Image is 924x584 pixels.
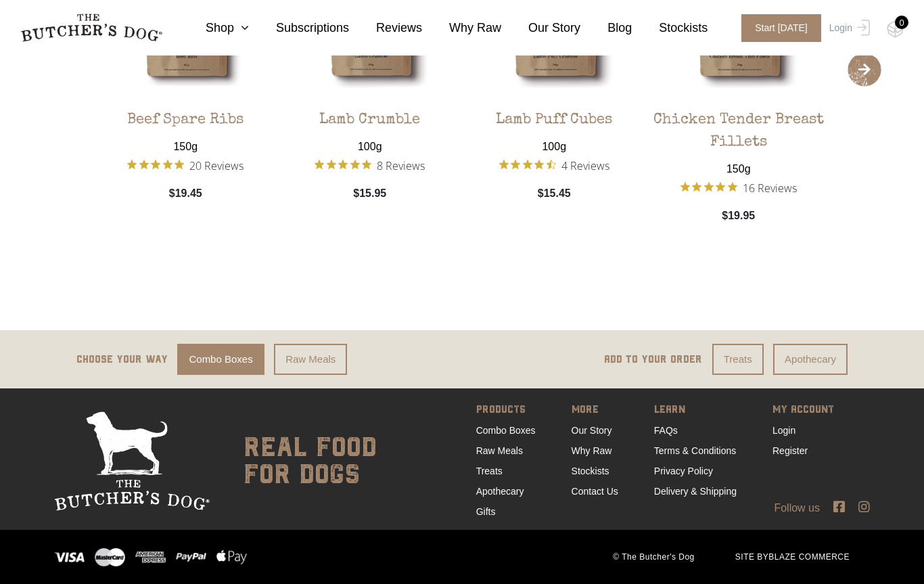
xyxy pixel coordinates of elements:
span: MY ACCOUNT [772,401,834,420]
p: ADD TO YOUR ORDER [604,351,702,367]
a: Login [772,425,795,436]
span: $19.45 [169,185,202,202]
a: Register [772,445,808,456]
a: FAQs [654,425,678,436]
span: 100g [351,132,389,155]
span: Previous [43,53,76,87]
img: TBD_Cart-Empty.png [887,20,904,38]
a: Reviews [349,19,422,37]
a: Combo Boxes [177,344,264,376]
a: Shop [179,19,249,37]
div: Chicken Tender Breast Fillets [650,99,828,154]
span: 20 Reviews [189,155,244,175]
button: Rated 4.9 out of 5 stars from 20 reviews. Jump to reviews. [127,155,244,175]
a: Why Raw [422,19,501,37]
a: Login [826,14,870,42]
span: LEARN [654,401,737,420]
span: $15.95 [353,185,386,202]
span: Next [848,53,881,87]
a: Start [DATE] [728,14,826,42]
a: Treats [476,466,503,476]
a: Apothecary [476,486,524,497]
div: Lamb Puff Cubes [496,99,612,132]
a: Apothecary [773,344,848,376]
a: Our Story [501,19,580,37]
div: Lamb Crumble [319,99,420,132]
a: Raw Meals [274,344,347,376]
span: MORE [572,401,618,420]
a: Privacy Policy [654,466,713,476]
a: Treats [712,344,764,376]
button: Rated 4.9 out of 5 stars from 8 reviews. Jump to reviews. [315,155,425,175]
span: 150g [166,132,204,155]
span: 150g [720,154,758,177]
a: Stockists [572,466,609,476]
p: Choose your way [76,351,168,367]
a: Why Raw [572,445,612,456]
a: Gifts [476,506,496,517]
a: Raw Meals [476,445,523,456]
span: SITE BY [715,551,870,563]
span: 8 Reviews [377,155,425,175]
span: 4 Reviews [561,155,609,175]
a: Subscriptions [249,19,349,37]
span: $15.45 [538,185,571,202]
button: Rated 4.5 out of 5 stars from 4 reviews. Jump to reviews. [499,155,609,175]
span: $19.95 [722,208,755,224]
span: 16 Reviews [743,177,797,198]
div: real food for dogs [230,411,377,510]
span: 100g [535,132,573,155]
a: Combo Boxes [476,425,536,436]
span: PRODUCTS [476,401,536,420]
span: © The Butcher's Dog [593,551,714,563]
a: Our Story [572,425,612,436]
a: Stockists [632,19,708,37]
div: Beef Spare Ribs [127,99,244,132]
a: Contact Us [572,486,618,497]
a: Delivery & Shipping [654,486,737,497]
span: Start [DATE] [741,14,821,42]
div: 0 [895,16,908,29]
a: BLAZE COMMERCE [768,552,850,562]
a: Blog [580,19,632,37]
button: Rated 4.9 out of 5 stars from 16 reviews. Jump to reviews. [680,177,797,198]
a: Terms & Conditions [654,445,736,456]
